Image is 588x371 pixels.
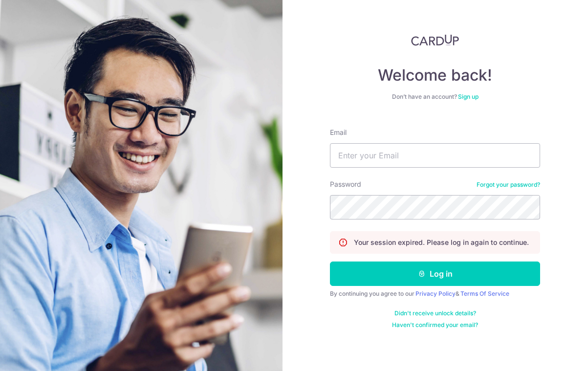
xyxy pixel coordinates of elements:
[330,65,540,85] h4: Welcome back!
[415,290,456,297] a: Privacy Policy
[458,93,479,100] a: Sign up
[330,179,361,189] label: Password
[330,290,540,298] div: By continuing you agree to our &
[330,128,347,137] label: Email
[330,143,540,168] input: Enter your Email
[354,238,529,247] p: Your session expired. Please log in again to continue.
[411,34,459,46] img: CardUp Logo
[477,181,540,189] a: Forgot your password?
[460,290,509,297] a: Terms Of Service
[392,321,478,329] a: Haven't confirmed your email?
[330,93,540,101] div: Don’t have an account?
[394,309,476,317] a: Didn't receive unlock details?
[330,262,540,286] button: Log in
